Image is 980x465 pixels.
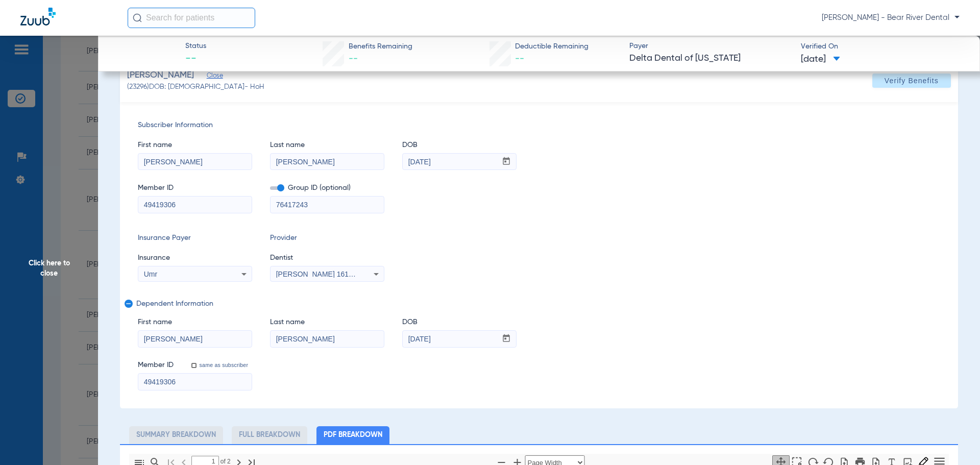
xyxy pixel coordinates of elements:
button: Open calendar [497,331,517,347]
mat-icon: remove [125,300,131,312]
span: Close [207,72,216,82]
span: DOB [402,317,517,328]
span: DOB [402,140,517,151]
span: Subscriber Information [138,120,940,131]
li: PDF Breakdown [316,426,389,444]
span: Insurance [138,253,252,263]
span: [PERSON_NAME] [127,69,194,82]
input: Search for patients [128,8,255,28]
span: First name [138,140,252,151]
span: Payer [629,41,792,52]
button: Verify Benefits [872,74,951,88]
iframe: Chat Widget [929,416,980,465]
span: Member ID [138,360,174,371]
li: Full Breakdown [232,426,307,444]
span: Insurance Payer [138,233,252,243]
span: First name [138,317,252,328]
button: Open calendar [497,154,517,170]
span: Verify Benefits [885,77,939,85]
span: Member ID [138,183,252,193]
span: -- [349,54,358,63]
span: Status [185,41,206,52]
label: same as subscriber [198,361,249,369]
span: Umr [144,270,157,278]
span: [DATE] [801,53,840,66]
span: Deductible Remaining [515,41,589,52]
span: Benefits Remaining [349,41,412,52]
span: [PERSON_NAME] 1619600715 [276,270,377,278]
span: Provider [270,233,384,243]
span: (23296) DOB: [DEMOGRAPHIC_DATA] - HoH [127,82,264,92]
img: Search Icon [133,13,142,22]
img: Zuub Logo [20,8,56,26]
li: Summary Breakdown [129,426,223,444]
span: [PERSON_NAME] - Bear River Dental [822,13,960,23]
span: Group ID (optional) [270,183,384,193]
span: Dentist [270,253,384,263]
span: Last name [270,140,384,151]
span: Dependent Information [136,300,939,308]
span: Verified On [801,41,964,52]
span: -- [185,52,206,66]
span: Delta Dental of [US_STATE] [629,52,792,65]
span: -- [515,54,524,63]
span: Last name [270,317,384,328]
